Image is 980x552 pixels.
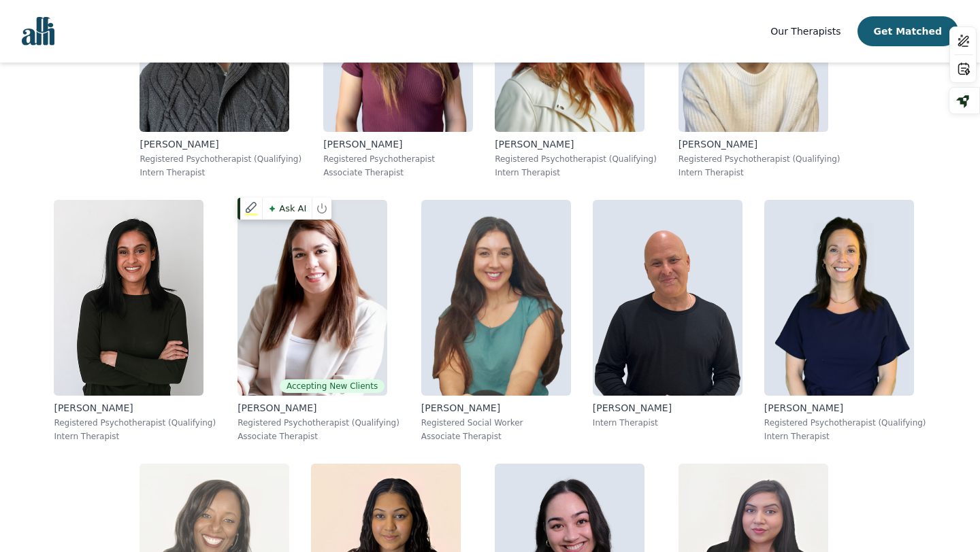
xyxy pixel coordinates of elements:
button: Get Matched [857,16,958,46]
p: Intern Therapist [764,431,926,442]
p: Intern Therapist [140,167,301,178]
p: Registered Psychotherapist (Qualifying) [495,154,657,165]
a: Our Therapists [770,23,840,39]
p: [PERSON_NAME] [421,401,571,415]
img: Julia_Finetti [764,200,914,396]
p: Intern Therapist [679,167,840,178]
p: [PERSON_NAME] [679,137,840,151]
img: Mandeep_Lalli [54,200,203,396]
p: Registered Psychotherapist (Qualifying) [679,154,840,165]
p: [PERSON_NAME] [238,401,399,415]
p: Registered Psychotherapist [323,154,473,165]
p: [PERSON_NAME] [495,137,657,151]
a: Amrit_Bhangoo[PERSON_NAME]Registered Social WorkerAssociate Therapist [410,189,582,453]
p: [PERSON_NAME] [54,401,216,415]
a: Julia_Finetti[PERSON_NAME]Registered Psychotherapist (Qualifying)Intern Therapist [753,189,937,453]
p: [PERSON_NAME] [764,401,926,415]
p: Associate Therapist [323,167,473,178]
p: Intern Therapist [54,431,216,442]
p: Associate Therapist [421,431,571,442]
p: Associate Therapist [238,431,399,442]
p: Registered Social Worker [421,417,571,428]
p: Registered Psychotherapist (Qualifying) [54,417,216,428]
p: Registered Psychotherapist (Qualifying) [140,154,301,165]
span: Accepting New Clients [280,379,385,393]
p: Registered Psychotherapist (Qualifying) [238,417,399,428]
a: Jeff_Watson[PERSON_NAME]Intern Therapist [582,189,753,453]
span: Ask AI [265,200,309,218]
p: [PERSON_NAME] [323,137,473,151]
img: Ava_Pouyandeh [238,200,387,396]
img: Amrit_Bhangoo [421,200,571,396]
p: Intern Therapist [495,167,657,178]
img: Jeff_Watson [593,200,742,396]
span: Our Therapists [770,26,840,37]
img: alli logo [22,17,54,46]
a: Ava_PouyandehAccepting New Clients[PERSON_NAME]Registered Psychotherapist (Qualifying)Associate T... [227,189,410,453]
p: Registered Psychotherapist (Qualifying) [764,417,926,428]
p: [PERSON_NAME] [593,401,742,415]
p: Intern Therapist [593,417,742,428]
p: [PERSON_NAME] [140,137,301,151]
a: Mandeep_Lalli[PERSON_NAME]Registered Psychotherapist (Qualifying)Intern Therapist [43,189,227,453]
